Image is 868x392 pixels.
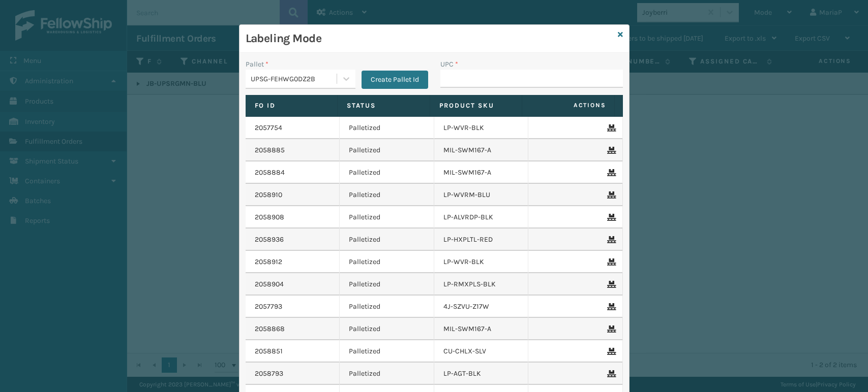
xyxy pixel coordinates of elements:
[255,212,284,222] a: 2058908
[255,257,282,267] a: 2058912
[255,190,282,200] a: 2058910
[340,318,434,340] td: Palletized
[434,206,529,228] td: LP-ALVRDP-BLK
[434,251,529,273] td: LP-WVR-BLK
[340,206,434,228] td: Palletized
[607,236,613,243] i: Remove From Pallet
[340,273,434,296] td: Palletized
[434,273,529,296] td: LP-RMXPLS-BLK
[434,228,529,251] td: LP-HXPLTL-RED
[340,184,434,206] td: Palletized
[440,59,458,70] label: UPC
[340,363,434,385] td: Palletized
[607,169,613,176] i: Remove From Pallet
[255,324,285,334] a: 2058868
[340,139,434,161] td: Palletized
[255,346,283,356] a: 2058851
[255,123,282,133] a: 2057754
[607,281,613,288] i: Remove From Pallet
[340,340,434,363] td: Palletized
[434,117,529,139] td: LP-WVR-BLK
[434,296,529,318] td: 4J-SZVU-Z17W
[434,161,529,184] td: MIL-SWM167-A
[434,340,529,363] td: CU-CHLX-SLV
[347,101,421,110] label: Status
[340,296,434,318] td: Palletized
[607,325,613,333] i: Remove From Pallet
[607,147,613,154] i: Remove From Pallet
[607,191,613,199] i: Remove From Pallet
[255,302,282,312] a: 2057793
[340,161,434,184] td: Palletized
[340,117,434,139] td: Palletized
[255,235,284,245] a: 2058936
[251,74,338,84] div: UPSG-FEHWG0DZ2B
[607,370,613,377] i: Remove From Pallet
[607,348,613,355] i: Remove From Pallet
[255,279,284,289] a: 2058904
[607,303,613,310] i: Remove From Pallet
[340,228,434,251] td: Palletized
[434,184,529,206] td: LP-WVRM-BLU
[255,168,285,178] a: 2058884
[255,101,328,110] label: Fo Id
[607,124,613,132] i: Remove From Pallet
[434,363,529,385] td: LP-AGT-BLK
[255,369,283,379] a: 2058793
[434,139,529,161] td: MIL-SWM167-A
[525,97,612,114] span: Actions
[439,101,513,110] label: Product SKU
[255,145,285,155] a: 2058885
[340,251,434,273] td: Palletized
[246,59,268,70] label: Pallet
[434,318,529,340] td: MIL-SWM167-A
[362,71,428,89] button: Create Pallet Id
[607,214,613,221] i: Remove From Pallet
[607,258,613,266] i: Remove From Pallet
[246,31,614,46] h3: Labeling Mode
